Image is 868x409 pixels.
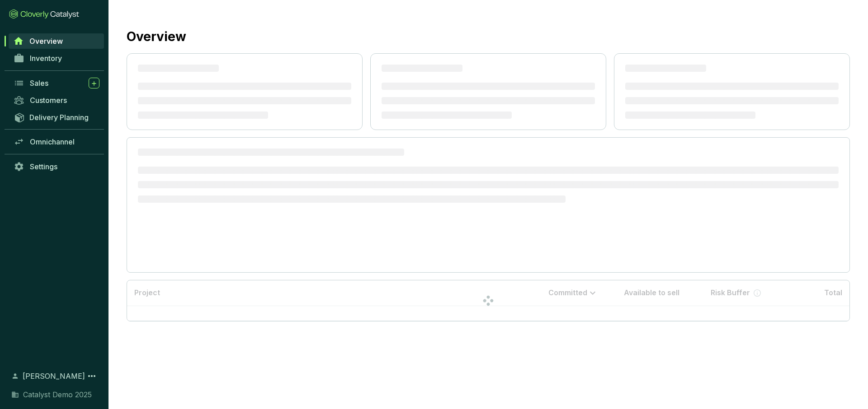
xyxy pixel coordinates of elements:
[127,27,186,46] h2: Overview
[9,134,104,149] a: Omnichannel
[9,110,104,125] a: Delivery Planning
[9,93,104,108] a: Customers
[23,371,85,381] span: [PERSON_NAME]
[9,159,104,174] a: Settings
[29,37,63,46] span: Overview
[9,51,104,66] a: Inventory
[30,79,48,88] span: Sales
[30,162,57,171] span: Settings
[23,389,92,400] span: Catalyst Demo 2025
[9,75,104,91] a: Sales
[30,96,67,105] span: Customers
[29,113,89,122] span: Delivery Planning
[30,54,62,63] span: Inventory
[30,137,75,146] span: Omnichannel
[9,33,104,49] a: Overview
